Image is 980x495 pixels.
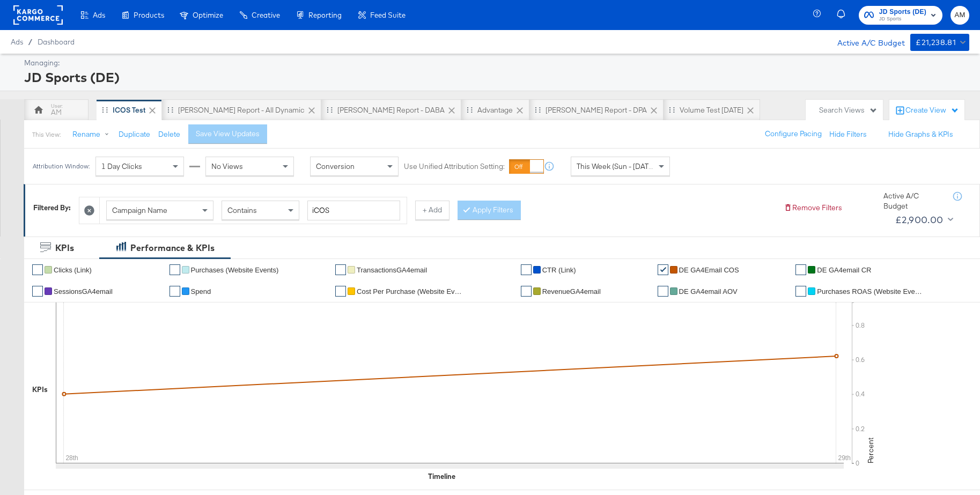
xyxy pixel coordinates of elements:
span: DE GA4email AOV [679,287,738,295]
div: KPIs [32,385,48,395]
div: [PERSON_NAME] Report - DABA [337,105,445,115]
div: Attribution Window: [32,162,90,170]
div: £2,900.00 [895,212,944,228]
div: [PERSON_NAME] Report - All Dynamic [178,105,305,115]
button: Remove Filters [784,203,842,213]
input: Enter a search term [307,201,400,220]
button: Hide Graphs & KPIs [888,129,953,139]
button: AM [950,6,969,25]
button: JD Sports (DE)JD Sports [859,6,942,25]
a: ✔ [32,286,43,297]
span: TransactionsGA4email [357,266,427,274]
a: ✔ [32,264,43,275]
div: Search Views [819,105,878,115]
button: Configure Pacing [757,124,829,144]
a: ✔ [170,286,180,297]
div: Filtered By: [33,203,71,213]
span: JD Sports (DE) [879,6,926,18]
span: Contains [227,205,257,215]
button: Duplicate [119,129,150,139]
div: Managing: [24,58,967,68]
span: 1 Day Clicks [101,161,142,171]
a: ✔ [658,264,668,275]
span: Purchases (Website Events) [191,266,279,274]
span: Optimize [193,11,223,19]
a: ✔ [521,286,532,297]
div: Create View [905,105,959,116]
div: KPIs [55,242,74,254]
span: Purchases ROAS (Website Events) [817,287,924,295]
div: Timeline [428,471,455,482]
span: Clicks (Link) [54,266,92,274]
div: Drag to reorder tab [167,107,173,113]
div: Volume test [DATE] [680,105,743,115]
div: Performance & KPIs [130,242,215,254]
a: ✔ [170,264,180,275]
a: ✔ [335,286,346,297]
span: / [23,38,38,46]
div: AM [51,107,62,117]
div: [PERSON_NAME] Report - DPA [546,105,647,115]
span: Products [134,11,164,19]
span: SessionsGA4email [54,287,113,295]
span: JD Sports [879,15,926,24]
span: This Week (Sun - [DATE]) [577,161,657,171]
div: Drag to reorder tab [535,107,541,113]
a: ✔ [521,264,532,275]
label: Use Unified Attribution Setting: [404,161,505,172]
text: Percent [866,438,875,463]
button: Delete [158,129,180,139]
span: Campaign Name [112,205,167,215]
span: Cost Per Purchase (Website Events) [357,287,464,295]
button: £21,238.81 [910,34,969,51]
div: Advantage [477,105,513,115]
a: ✔ [795,286,806,297]
span: No Views [211,161,243,171]
button: Hide Filters [829,129,867,139]
div: Drag to reorder tab [327,107,333,113]
div: JD Sports (DE) [24,68,967,86]
span: Ads [11,38,23,46]
div: Drag to reorder tab [467,107,473,113]
div: This View: [32,130,61,139]
span: AM [955,9,965,21]
span: Feed Suite [370,11,406,19]
span: Reporting [308,11,342,19]
div: Drag to reorder tab [669,107,675,113]
button: Rename [65,125,121,144]
span: Conversion [316,161,355,171]
span: DE GA4Email COS [679,266,739,274]
button: £2,900.00 [891,211,955,228]
span: Ads [93,11,105,19]
span: Spend [191,287,211,295]
a: Dashboard [38,38,75,46]
a: ✔ [335,264,346,275]
span: DE GA4email CR [817,266,871,274]
a: ✔ [658,286,668,297]
div: Drag to reorder tab [102,107,108,113]
span: CTR (Link) [542,266,576,274]
a: ✔ [795,264,806,275]
div: iCOS Test [113,105,145,115]
button: + Add [415,201,450,220]
div: Active A/C Budget [883,191,942,211]
div: £21,238.81 [916,36,956,49]
div: Active A/C Budget [826,34,905,50]
span: Creative [252,11,280,19]
span: RevenueGA4email [542,287,601,295]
